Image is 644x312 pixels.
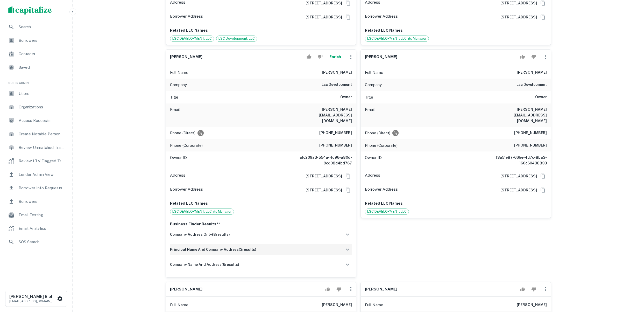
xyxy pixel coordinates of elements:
a: Lender Admin View [4,168,68,181]
a: Borrowers [4,34,68,47]
a: Contacts [4,48,68,60]
h6: lsc development [516,82,547,88]
h6: [PERSON_NAME] [517,302,547,308]
div: Email Testing [4,209,68,221]
div: Email Analytics [4,222,68,235]
button: Copy Address [539,172,547,180]
p: Phone (Corporate) [170,142,203,149]
img: capitalize-logo.png [8,6,52,15]
a: Organizations [4,101,68,113]
a: Access Requests [4,114,68,127]
h6: [PERSON_NAME] [322,302,352,308]
span: LSC DEVELOPMENT, LLC [365,209,409,214]
p: Borrower Address [170,186,203,194]
span: LSC DEVELOPMENT, LLC, its Manager [365,36,429,41]
a: [STREET_ADDRESS] [496,187,537,193]
div: Chat Widget [618,271,644,295]
div: Borrowers [4,195,68,208]
span: Lender Admin View [19,171,65,178]
p: Address [365,172,380,180]
p: Address [170,172,185,180]
div: Saved [4,61,68,74]
span: Contacts [19,51,65,57]
span: Borrowers [19,198,65,205]
h6: f3a51e87-66be-4d7c-8ba3-160c60438833 [485,155,547,166]
button: Accept [323,284,332,294]
a: Review Unmatched Transactions [4,141,68,154]
span: Create Notable Person [19,131,65,137]
div: Search [4,21,68,33]
h6: company name and address ( 6 results) [170,262,239,267]
span: Saved [19,64,65,71]
button: [PERSON_NAME] Biol[EMAIL_ADDRESS][DOMAIN_NAME] [5,291,67,307]
a: Users [4,87,68,100]
button: Accept [305,52,314,62]
span: Email Testing [19,212,65,218]
button: Copy Address [344,13,352,21]
h6: [PERSON_NAME] [365,286,397,292]
a: Review LTV Flagged Transactions [4,155,68,167]
p: Phone (Corporate) [365,142,398,149]
a: SOS Search [4,236,68,248]
span: SOS Search [19,239,65,245]
p: Email [365,107,375,124]
h6: lsc development [322,82,352,88]
a: [STREET_ADDRESS] [496,14,537,20]
span: Organizations [19,104,65,110]
p: Title [365,94,373,100]
div: Requests to not be contacted at this number [392,130,399,136]
a: [STREET_ADDRESS] [301,173,342,179]
button: Copy Address [344,186,352,194]
h6: Owner [340,94,352,100]
p: Related LLC Names [170,27,352,33]
button: Reject [529,284,538,294]
span: Borrowers [19,37,65,44]
h6: company address only ( 8 results) [170,232,230,237]
p: Related LLC Names [170,200,352,206]
p: Full Name [170,302,188,308]
button: Enrich [327,52,344,62]
span: Email Analytics [19,225,65,232]
p: Related LLC Names [365,200,547,206]
span: Users [19,91,65,97]
div: Borrower Info Requests [4,182,68,194]
div: Requests to not be contacted at this number [197,130,204,136]
p: Borrower Address [365,13,398,21]
span: Review LTV Flagged Transactions [19,158,65,164]
button: Copy Address [539,186,547,194]
a: [STREET_ADDRESS] [301,0,342,6]
p: Owner ID [365,155,382,166]
span: LSC DEVELOPMENT, LLC, its Manager [170,209,234,214]
p: Phone (Direct) [170,130,195,136]
p: Full Name [365,302,383,308]
h6: [PERSON_NAME] Biol [9,295,56,299]
li: Super Admin [4,75,68,87]
h6: Owner [535,94,547,100]
h6: [PERSON_NAME] [517,70,547,76]
h6: [PERSON_NAME][EMAIL_ADDRESS][DOMAIN_NAME] [485,107,547,124]
h6: [PHONE_NUMBER] [319,130,352,136]
p: Company [170,82,187,88]
button: Reject [334,284,343,294]
button: Copy Address [539,13,547,21]
p: Full Name [365,70,383,76]
button: Reject [316,52,325,62]
h6: [STREET_ADDRESS] [301,14,342,20]
a: Create Notable Person [4,128,68,140]
p: Borrower Address [365,186,398,194]
button: Copy Address [344,172,352,180]
h6: a1c209a3-554a-4d96-a80d-9cd08d4bd767 [290,155,352,166]
p: Related LLC Names [365,27,547,33]
button: Reject [529,52,538,62]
